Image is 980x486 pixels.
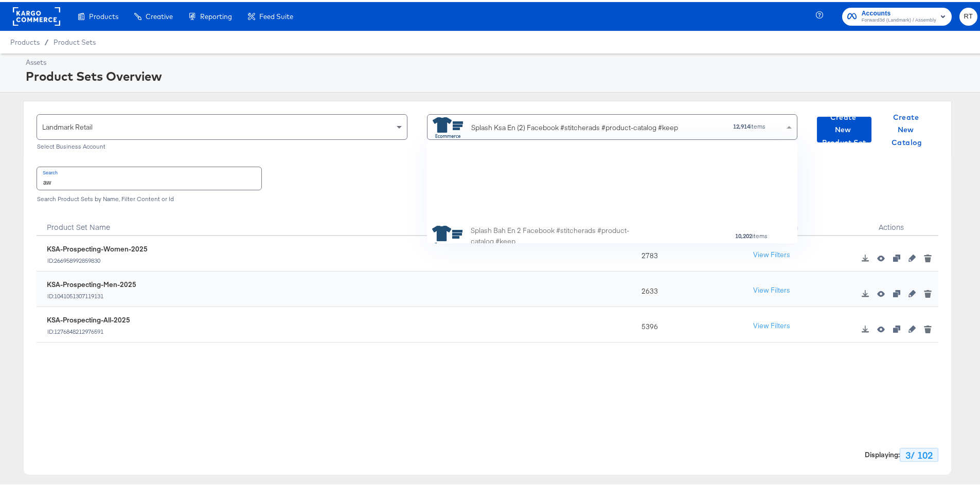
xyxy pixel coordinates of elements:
[40,36,54,44] span: /
[37,141,407,148] div: Select Business Account
[746,244,797,262] button: View Filters
[471,120,678,131] div: Splash Ksa En (2) Facebook #stitcherads #product-catalog #keep
[427,139,794,242] div: grid
[821,109,867,147] span: Create New Product Set
[600,305,694,340] div: 5396
[733,120,750,128] strong: 12,914
[47,278,136,287] div: KSA-Prospecting-Men-2025
[817,115,871,140] button: Create New Product Set
[884,109,930,147] span: Create New Catalog
[900,446,938,460] div: 3 / 102
[964,9,973,21] span: RT
[47,290,136,297] div: ID: 1041051307119131
[959,6,977,24] button: RT
[89,10,118,19] span: Products
[865,448,900,458] strong: Displaying :
[746,315,797,333] button: View Filters
[880,115,934,140] button: Create New Catalog
[862,6,936,17] span: Accounts
[600,234,694,269] div: 2783
[42,120,93,130] span: Landmark Retail
[26,56,975,65] div: Assets
[47,242,148,252] div: KSA-Prospecting-Women-2025
[37,208,600,234] div: Toggle SortBy
[844,208,938,234] div: Actions
[37,208,600,234] div: Product Set Name
[37,165,261,187] input: Search product sets
[862,14,936,23] span: Forward3d (Landmark) / Assembly
[10,36,40,44] span: Products
[54,36,96,44] a: Product Sets
[746,279,797,298] button: View Filters
[37,193,938,201] div: Search Product Sets by Name, Filter Content or Id
[709,121,766,128] div: items
[200,10,232,19] span: Reporting
[146,10,173,19] span: Creative
[47,326,130,333] div: ID: 1276848212976591
[259,10,293,19] span: Feed Suite
[600,269,694,305] div: 2633
[842,6,952,24] button: AccountsForward3d (Landmark) / Assembly
[47,313,130,323] div: KSA-Prospecting-All-2025
[26,65,975,83] div: Product Sets Overview
[47,255,148,262] div: ID: 266958992859830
